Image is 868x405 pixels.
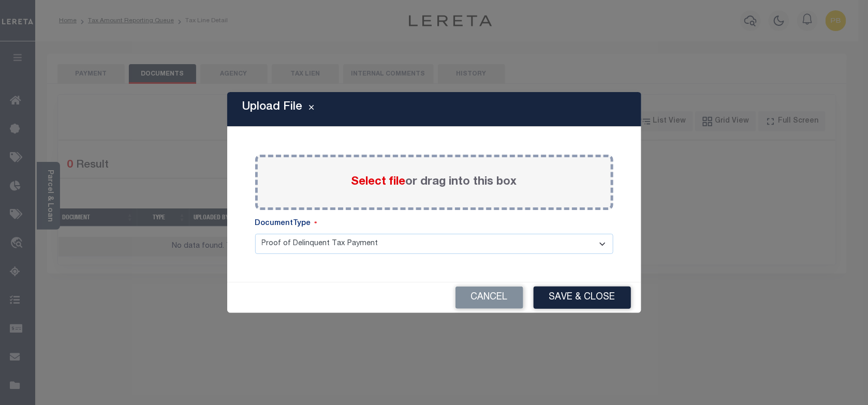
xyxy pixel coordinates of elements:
button: Save & Close [534,287,631,309]
label: or drag into this box [351,174,517,191]
button: Close [303,103,321,115]
button: Cancel [455,287,523,309]
span: Select file [351,176,406,188]
label: DocumentType [255,218,317,230]
h5: Upload File [243,100,303,114]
